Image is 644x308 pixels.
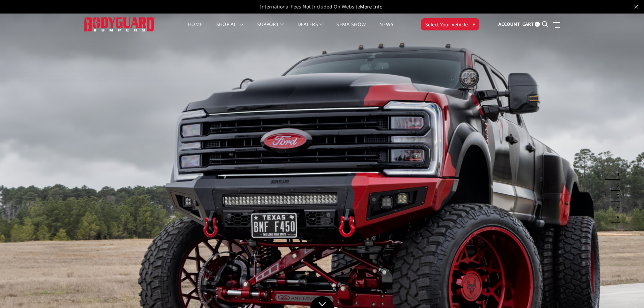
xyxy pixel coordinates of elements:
img: BODYGUARD BUMPERS [84,17,155,31]
a: Click to Down [310,296,334,308]
a: shop all [216,22,244,35]
button: 2 of 5 [613,180,620,191]
span: Cart [522,21,534,27]
a: Cart 0 [522,15,540,33]
button: 4 of 5 [613,202,620,212]
a: More Info [360,3,382,10]
span: 0 [535,22,540,27]
a: News [379,22,393,35]
span: ▾ [473,21,475,28]
span: Select Your Vehicle [425,21,468,28]
button: Select Your Vehicle [421,18,479,30]
button: 5 of 5 [613,212,620,223]
button: 1 of 5 [613,169,620,180]
a: Dealers [297,22,323,35]
a: Home [188,22,202,35]
a: SEMA Show [336,22,366,35]
span: Account [498,21,520,27]
button: 3 of 5 [613,191,620,202]
a: Account [498,15,520,33]
a: Support [257,22,284,35]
